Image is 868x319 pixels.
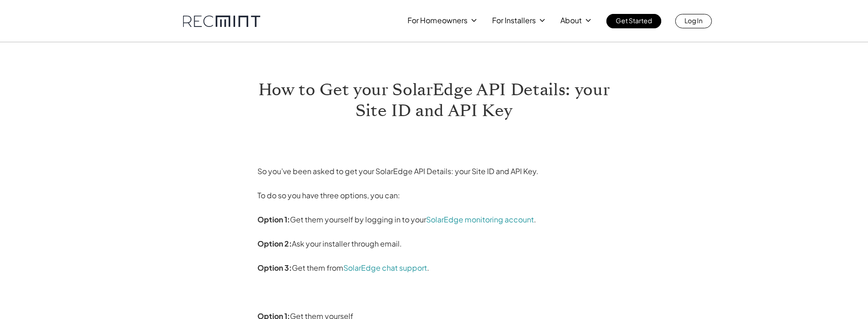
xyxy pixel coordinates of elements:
a: Log In [675,14,712,28]
p: So you’ve been asked to get your SolarEdge API Details: your Site ID and API Key. [257,164,611,179]
p: To do so you have three options, you can: [257,188,611,203]
p: Log In [684,14,703,27]
a: Get Started [606,14,661,28]
p: For Homeowners [408,14,467,27]
a: SolarEdge monitoring account [426,215,534,224]
p: Ask your installer through email. [257,236,611,251]
p: Get Started [616,14,652,27]
h1: How to Get your SolarEdge API Details: your Site ID and API Key [257,79,611,121]
p: For Installers [492,14,536,27]
strong: Option 2: [257,239,292,248]
p: Get them yourself by logging in to your . [257,212,611,227]
p: Get them from . [257,260,611,275]
a: SolarEdge chat support [343,263,427,273]
p: About [560,14,582,27]
strong: Option 1: [257,215,290,224]
strong: Option 3: [257,263,292,273]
